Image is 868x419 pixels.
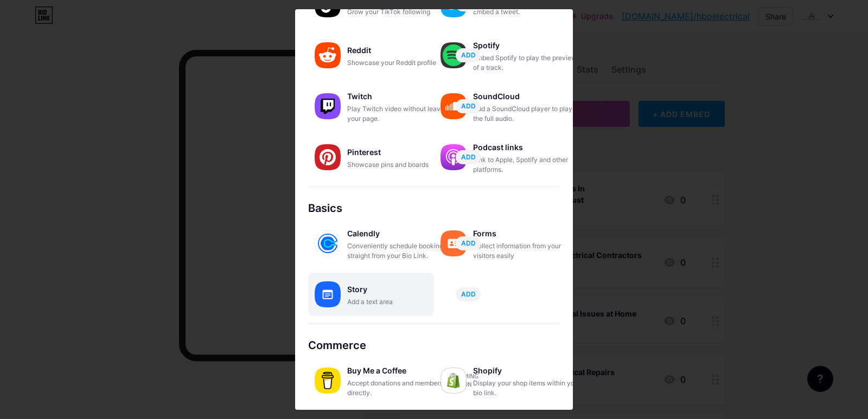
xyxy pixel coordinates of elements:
[456,99,481,113] button: ADD
[473,104,582,124] div: Add a SoundCloud player to play the full audio.
[315,42,341,68] img: reddit
[461,238,476,248] span: ADD
[456,287,481,301] button: ADD
[347,160,456,170] div: Showcase pins and boards
[347,104,456,124] div: Play Twitch video without leaving your page.
[441,368,467,394] img: shopify
[473,53,582,73] div: Embed Spotify to play the preview of a track.
[347,89,456,104] div: Twitch
[456,48,481,62] button: ADD
[473,241,582,261] div: Collect information from your visitors easily
[473,363,582,378] div: Shopify
[473,89,582,104] div: SoundCloud
[441,42,467,68] img: spotify
[461,50,476,60] span: ADD
[315,93,341,119] img: twitch
[347,226,456,241] div: Calendly
[308,337,560,353] div: Commerce
[473,7,582,17] div: Embed a tweet.
[347,241,456,261] div: Conveniently schedule bookings straight from your Bio Link.
[347,145,456,160] div: Pinterest
[347,58,456,68] div: Showcase your Reddit profile
[456,236,481,250] button: ADD
[347,43,456,58] div: Reddit
[473,155,582,175] div: Link to Apple, Spotify and other platforms.
[441,230,467,256] img: forms
[315,230,341,256] img: calendly
[315,281,341,307] img: story
[308,200,560,216] div: Basics
[473,38,582,53] div: Spotify
[347,363,456,378] div: Buy Me a Coffee
[456,150,481,164] button: ADD
[473,378,582,398] div: Display your shop items within your bio link.
[473,140,582,155] div: Podcast links
[347,282,456,297] div: Story
[347,378,456,398] div: Accept donations and memberships directly.
[441,144,467,170] img: podcastlinks
[347,297,456,307] div: Add a text area
[315,144,341,170] img: pinterest
[461,289,476,299] span: ADD
[461,152,476,162] span: ADD
[315,368,341,394] img: buymeacoffee
[347,7,456,17] div: Grow your TikTok following
[461,101,476,111] span: ADD
[473,226,582,241] div: Forms
[441,93,467,119] img: soundcloud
